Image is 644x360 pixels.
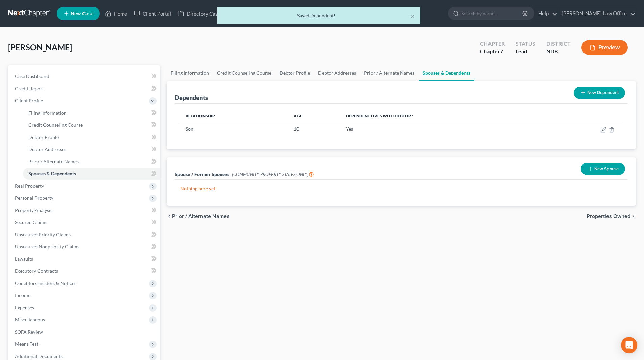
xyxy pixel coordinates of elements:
td: 10 [288,123,340,136]
span: SOFA Review [15,329,43,335]
p: Nothing here yet! [180,185,622,192]
span: Prior / Alternate Names [28,159,79,164]
span: Spouses & Dependents [28,171,76,176]
div: Dependents [175,94,208,102]
button: New Spouse [581,163,625,175]
span: Miscellaneous [15,317,45,322]
span: Property Analysis [15,207,52,213]
div: District [546,40,571,48]
span: Expenses [15,305,34,310]
span: Personal Property [15,195,53,201]
a: Prior / Alternate Names [23,155,160,168]
div: Chapter [480,40,505,48]
button: Preview [581,40,628,55]
a: Debtor Profile [276,65,314,81]
span: Income [15,292,30,298]
a: Executory Contracts [9,265,160,277]
a: Debtor Addresses [314,65,360,81]
span: Properties Owned [587,214,630,219]
th: Dependent lives with debtor? [340,109,550,123]
span: Executory Contracts [15,268,58,274]
button: Properties Owned chevron_right [587,214,636,219]
span: Debtor Profile [28,134,59,140]
a: Debtor Profile [23,131,160,143]
span: Codebtors Insiders & Notices [15,280,76,286]
a: Credit Counseling Course [23,119,160,131]
a: SOFA Review [9,326,160,338]
span: Prior / Alternate Names [172,214,230,219]
a: Credit Counseling Course [213,65,276,81]
span: Filing Information [28,110,67,116]
a: Unsecured Nonpriority Claims [9,241,160,253]
div: Status [516,40,535,48]
span: Unsecured Nonpriority Claims [15,244,79,249]
span: Credit Report [15,86,44,91]
span: Real Property [15,183,44,189]
span: (COMMUNITY PROPERTY STATES ONLY) [232,172,314,177]
a: Prior / Alternate Names [360,65,419,81]
span: Secured Claims [15,219,47,225]
a: Secured Claims [9,216,160,229]
span: Credit Counseling Course [28,122,83,128]
i: chevron_right [630,214,636,219]
span: Case Dashboard [15,73,49,79]
div: Lead [516,48,535,55]
a: Filing Information [23,107,160,119]
td: Yes [340,123,550,136]
a: Case Dashboard [9,70,160,82]
span: Spouse / Former Spouses [175,171,229,177]
a: Filing Information [167,65,213,81]
i: chevron_left [167,214,172,219]
a: Lawsuits [9,253,160,265]
td: Son [180,123,288,136]
div: NDB [546,48,571,55]
a: Spouses & Dependents [419,65,474,81]
span: Client Profile [15,98,43,103]
a: Credit Report [9,82,160,95]
a: Debtor Addresses [23,143,160,155]
div: Chapter [480,48,505,55]
span: Unsecured Priority Claims [15,232,71,237]
th: Age [288,109,340,123]
a: Unsecured Priority Claims [9,229,160,241]
span: Additional Documents [15,353,63,359]
div: Open Intercom Messenger [621,337,637,353]
th: Relationship [180,109,288,123]
span: 7 [500,48,503,54]
button: × [410,12,415,20]
span: [PERSON_NAME] [8,42,72,52]
a: Property Analysis [9,204,160,216]
span: Debtor Addresses [28,146,66,152]
button: New Dependent [574,87,625,99]
span: Means Test [15,341,38,347]
button: chevron_left Prior / Alternate Names [167,214,230,219]
div: Saved Dependent! [223,12,415,19]
a: Spouses & Dependents [23,168,160,180]
span: Lawsuits [15,256,33,262]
